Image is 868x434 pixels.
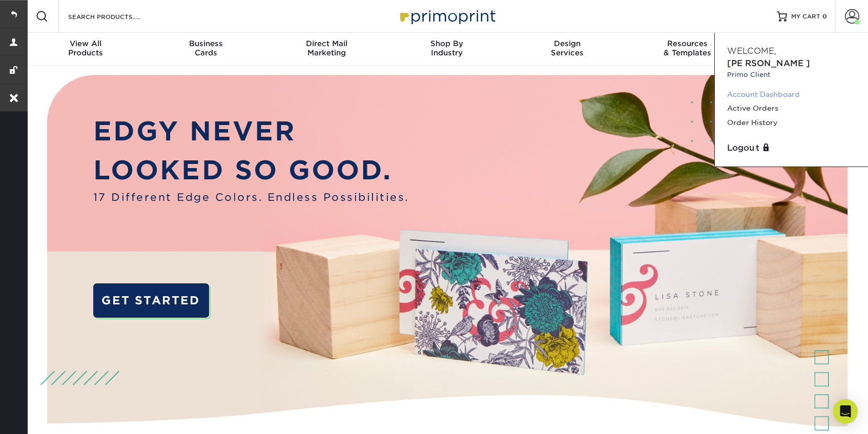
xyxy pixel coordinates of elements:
small: Primo Client [727,70,856,79]
span: Direct Mail [266,39,387,48]
div: Industry [387,39,507,57]
span: Design [507,39,627,48]
a: Direct MailMarketing [266,33,387,66]
div: Products [26,39,146,57]
div: Marketing [266,39,387,57]
a: Account Dashboard [727,88,856,101]
span: MY CART [791,12,820,21]
a: BusinessCards [146,33,266,66]
div: & Templates [627,39,748,57]
p: LOOKED SO GOOD. [93,151,409,190]
span: 0 [822,13,827,20]
a: Order History [727,116,856,130]
span: Business [146,39,266,48]
span: View All [26,39,146,48]
div: Open Intercom Messenger [833,399,858,424]
a: Active Orders [727,101,856,115]
p: EDGY NEVER [93,112,409,151]
a: Shop ByIndustry [387,33,507,66]
a: GET STARTED [93,283,209,318]
span: 17 Different Edge Colors. Endless Possibilities. [93,190,409,205]
input: SEARCH PRODUCTS..... [67,10,167,23]
div: Cards [146,39,266,57]
div: Services [507,39,627,57]
a: Resources& Templates [627,33,748,66]
img: Primoprint [396,5,498,27]
a: View AllProducts [26,33,146,66]
span: Shop By [387,39,507,48]
span: Resources [627,39,748,48]
span: Welcome, [727,46,776,56]
a: DesignServices [507,33,627,66]
span: [PERSON_NAME] [727,58,810,68]
a: Logout [727,142,856,154]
